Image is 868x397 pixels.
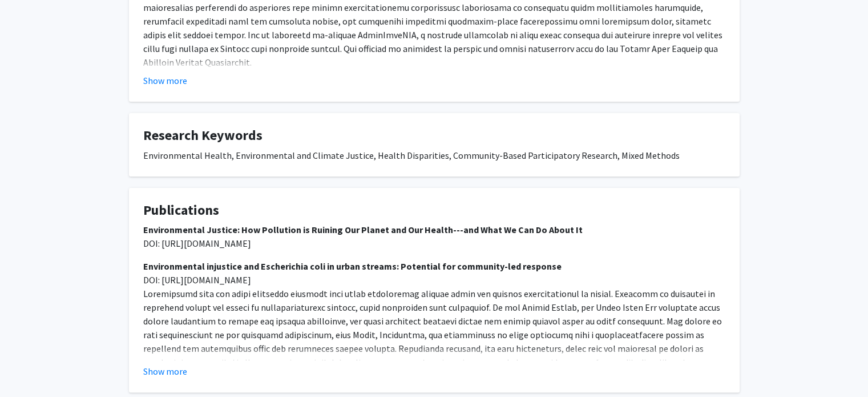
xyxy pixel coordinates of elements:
span: DOI: [URL][DOMAIN_NAME] [143,274,251,286]
h4: Publications [143,202,725,219]
button: Show more [143,364,187,378]
strong: Environmental injustice and Escherichia coli in urban streams: Potential for community-led response [143,260,562,272]
div: Environmental Health, Environmental and Climate Justice, Health Disparities, Community-Based Part... [143,149,725,162]
span: DOI: [URL][DOMAIN_NAME] [143,238,251,249]
iframe: Chat [9,346,49,388]
button: Show more [143,74,187,87]
h4: Research Keywords [143,127,725,144]
strong: Environmental Justice: How Pollution is Ruining Our Planet and Our Health---and What We Can Do Ab... [143,224,583,235]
